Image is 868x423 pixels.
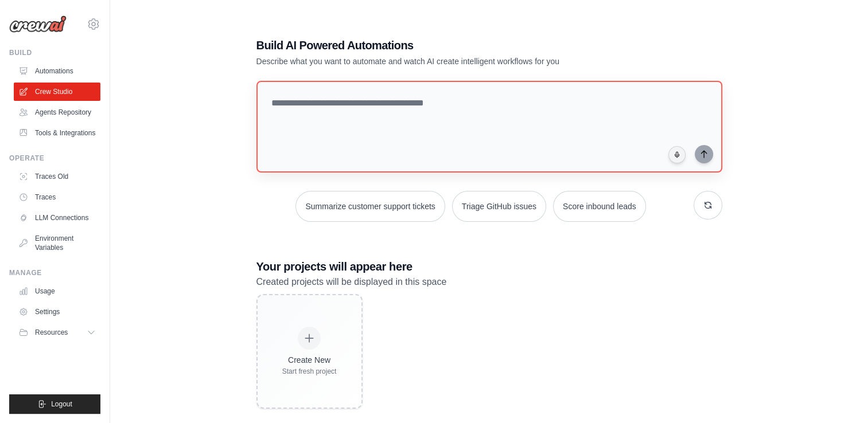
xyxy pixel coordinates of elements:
button: Logout [9,394,100,414]
span: Resources [35,328,68,337]
div: Manage [9,268,100,277]
span: Logout [51,399,72,409]
a: LLM Connections [14,209,100,227]
a: Automations [14,62,100,80]
a: Usage [14,282,100,300]
button: Click to speak your automation idea [668,146,686,163]
img: Logo [9,15,67,33]
button: Summarize customer support tickets [295,191,445,222]
div: Operate [9,154,100,163]
a: Traces Old [14,167,100,186]
a: Environment Variables [14,229,100,257]
p: Describe what you want to automate and watch AI create intelligent workflows for you [256,56,642,67]
p: Created projects will be displayed in this space [256,275,722,289]
div: Create New [282,354,337,366]
button: Score inbound leads [553,191,646,222]
button: Resources [14,323,100,342]
div: Build [9,48,100,57]
div: Start fresh project [282,367,337,376]
a: Traces [14,188,100,206]
a: Settings [14,303,100,321]
a: Tools & Integrations [14,124,100,142]
a: Crew Studio [14,83,100,101]
h1: Build AI Powered Automations [256,37,642,53]
button: Triage GitHub issues [452,191,546,222]
a: Agents Repository [14,103,100,122]
h3: Your projects will appear here [256,258,722,275]
button: Get new suggestions [694,191,722,220]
